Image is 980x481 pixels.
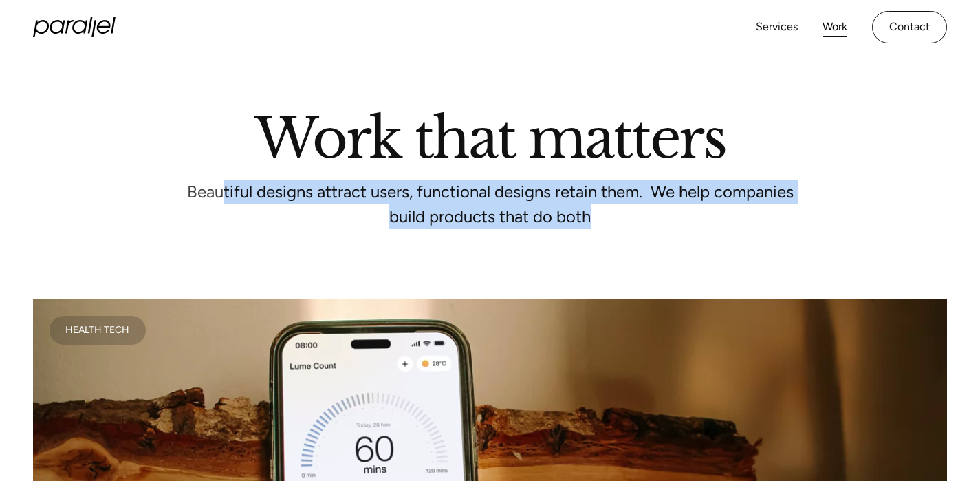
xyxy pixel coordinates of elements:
[756,17,798,37] a: Services
[872,11,947,43] a: Contact
[823,17,847,37] a: Work
[65,327,129,334] div: Health Tech
[181,186,800,222] p: Beautiful designs attract users, functional designs retain them. We help companies build products...
[98,112,882,159] h2: Work that matters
